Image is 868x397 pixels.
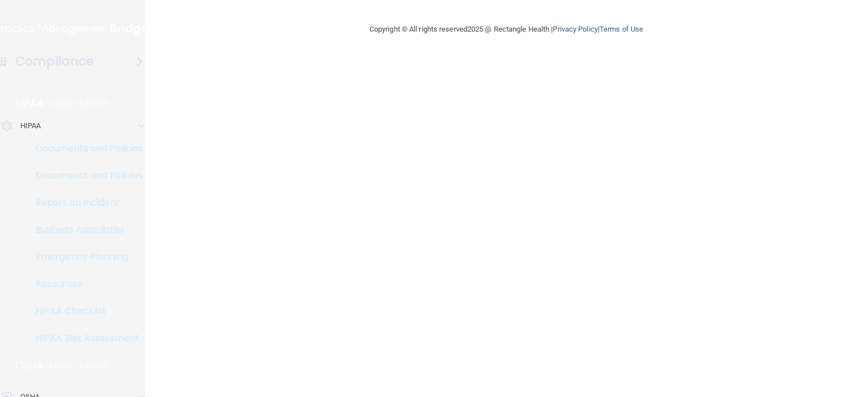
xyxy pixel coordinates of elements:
h4: Compliance [15,54,94,69]
p: Report an Incident [7,197,162,208]
a: Terms of Use [600,25,643,33]
p: OSHA [15,359,44,372]
p: Resources [7,278,162,290]
p: Learn More! [49,359,109,372]
div: Copyright © All rights reserved 2025 @ Rectangle Health | | [300,11,713,47]
p: HIPAA [20,119,41,133]
p: HIPAA Risk Assessment [7,333,162,344]
p: Emergency Planning [7,251,162,263]
p: Business Associates [7,224,162,235]
p: Documents and Policies [7,170,162,181]
a: Privacy Policy [553,25,597,33]
p: Documents and Policies [7,143,162,154]
p: HIPAA Checklist [7,306,162,317]
p: Learn More! [50,97,110,110]
p: HIPAA [15,97,44,110]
